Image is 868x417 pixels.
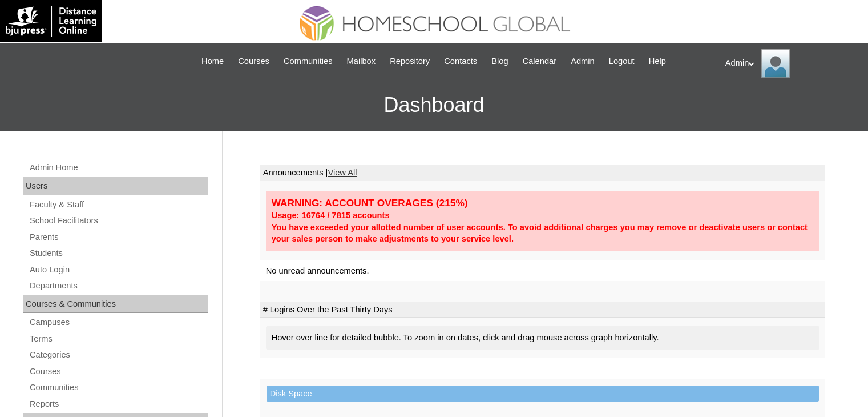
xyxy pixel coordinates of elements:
[603,55,640,68] a: Logout
[6,6,96,37] img: logo-white.png
[384,55,435,68] a: Repository
[272,197,814,210] div: WARNING: ACCOUNT OVERAGES (215%)
[725,49,857,78] div: Admin
[565,55,600,68] a: Admin
[341,55,382,68] a: Mailbox
[29,279,208,293] a: Departments
[272,222,814,245] div: You have exceeded your allotted number of user accounts. To avoid additional charges you may remo...
[29,161,208,175] a: Admin Home
[444,55,477,68] span: Contacts
[29,198,208,212] a: Faculty & Staff
[267,386,819,402] td: Disk Space
[29,214,208,228] a: School Facilitators
[284,55,333,68] span: Communities
[29,348,208,362] a: Categories
[29,397,208,411] a: Reports
[761,49,790,78] img: Admin Homeschool Global
[29,380,208,395] a: Communities
[260,302,825,318] td: # Logins Over the Past Thirty Days
[29,332,208,346] a: Terms
[232,55,275,68] a: Courses
[196,55,229,68] a: Home
[29,364,208,379] a: Courses
[523,55,556,68] span: Calendar
[649,55,666,68] span: Help
[517,55,562,68] a: Calendar
[571,55,595,68] span: Admin
[486,55,514,68] a: Blog
[260,165,825,181] td: Announcements |
[29,246,208,260] a: Students
[390,55,430,68] span: Repository
[266,326,819,350] div: Hover over line for detailed bubble. To zoom in on dates, click and drag mouse across graph horiz...
[29,315,208,330] a: Campuses
[272,211,390,220] strong: Usage: 16764 / 7815 accounts
[23,295,208,314] div: Courses & Communities
[260,260,825,282] td: No unread announcements.
[491,55,508,68] span: Blog
[438,55,483,68] a: Contacts
[609,55,635,68] span: Logout
[29,263,208,277] a: Auto Login
[278,55,338,68] a: Communities
[201,55,224,68] span: Home
[643,55,672,68] a: Help
[6,79,862,131] h3: Dashboard
[29,230,208,244] a: Parents
[238,55,269,68] span: Courses
[328,168,357,177] a: View All
[23,177,208,195] div: Users
[347,55,376,68] span: Mailbox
